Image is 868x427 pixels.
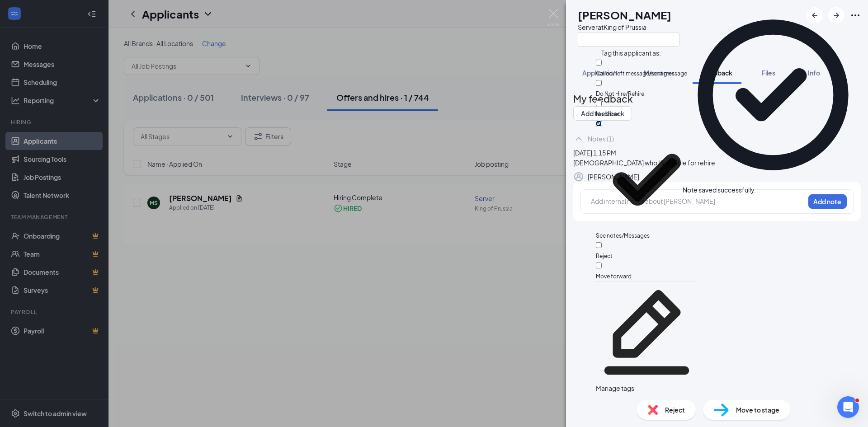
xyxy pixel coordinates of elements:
svg: Pencil [596,282,698,383]
button: Add feedback [573,106,632,121]
h2: My feedback [573,91,861,106]
span: Called/ left message/sent message [596,70,687,77]
div: [PERSON_NAME] [588,172,639,182]
span: Do Not Hire/Rehire [596,90,644,97]
span: See notes/Messages [596,232,650,239]
span: Move forward [596,273,632,280]
button: Add note [808,194,847,209]
div: Manage tags [596,383,698,393]
input: No Show [596,100,602,106]
input: Move forward [596,263,602,268]
iframe: Intercom live chat [837,396,859,418]
div: Notes (1) [588,134,614,143]
input: Do Not Hire/Rehire [596,80,602,86]
h1: [PERSON_NAME] [578,7,671,23]
svg: Checkmark [596,129,698,230]
span: Reject [596,253,613,259]
span: No Show [596,111,619,117]
div: [DEMOGRAPHIC_DATA] who IS eligible for rehire [573,158,861,168]
input: Reject [596,242,602,248]
span: Reject [665,405,685,415]
span: Tag this applicant as: [596,43,666,59]
span: [DATE] 1:15 PM [573,149,616,157]
span: Application [582,69,617,77]
svg: CheckmarkCircle [683,5,863,185]
svg: ChevronUp [573,133,584,144]
svg: Profile [573,171,584,182]
input: Called/ left message/sent message [596,60,602,66]
div: Server at King of Prussia [578,23,679,32]
div: Note saved successfully. [683,185,756,195]
span: Move to stage [736,405,779,415]
input: See notes/Messages [596,121,602,127]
